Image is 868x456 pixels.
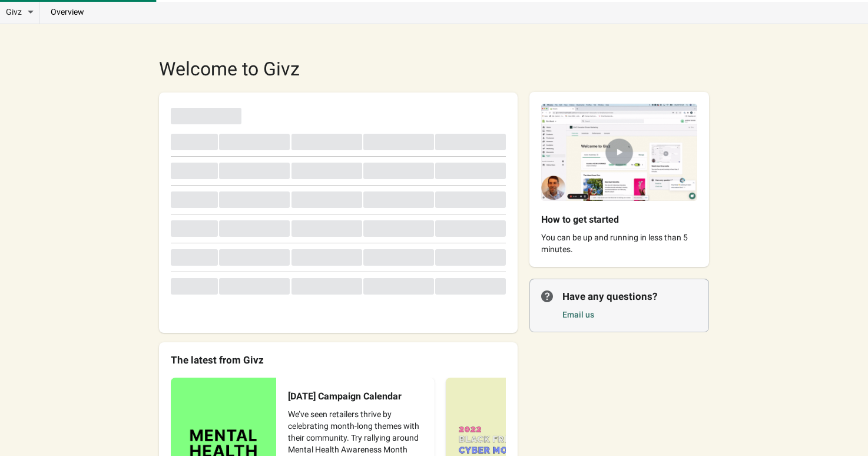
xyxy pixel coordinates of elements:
[562,310,594,319] a: Email us
[40,6,95,18] p: overview
[562,289,697,303] p: Have any questions?
[159,60,518,78] div: Welcome to Givz
[541,232,697,255] p: You can be up and running in less than 5 minutes.
[288,389,404,404] h2: [DATE] Campaign Calendar
[171,354,506,366] div: The latest from Givz
[159,98,518,295] div: Page loading
[6,6,22,18] span: Givz
[541,213,678,227] h2: How to get started
[529,92,709,213] img: de22701b3f454b70bb084da32b4ae3d0-1644416428799-with-play.gif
